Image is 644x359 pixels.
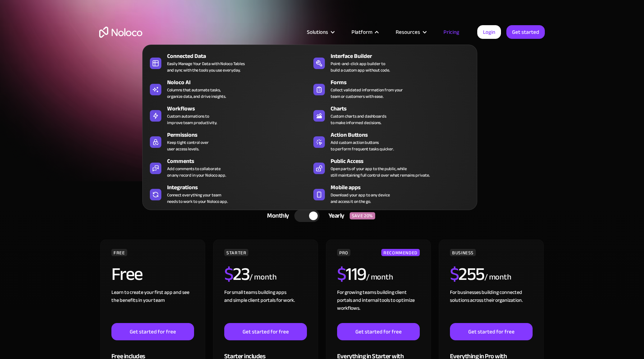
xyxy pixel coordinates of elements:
[450,257,459,291] span: $
[224,249,248,256] div: STARTER
[99,112,545,122] h2: Start for free. Upgrade to support your business at any stage.
[310,103,473,127] a: ChartsCustom charts and dashboardsto make informed decisions.
[146,50,310,75] a: Connected DataEasily Manage Your Data with Noloco Tablesand sync with the tools you use everyday.
[477,25,501,39] a: Login
[111,249,127,256] div: FREE
[351,27,372,37] div: Platform
[434,27,468,37] a: Pricing
[167,139,209,152] div: Keep tight control over user access levels.
[224,257,233,291] span: $
[99,61,545,104] h1: Flexible Pricing Designed for Business
[111,323,194,340] a: Get started for free
[167,192,228,205] div: Connect everything your team needs to work to your Noloco app.
[310,182,473,206] a: Mobile appsDownload your app to any deviceand access it on the go.
[167,165,226,178] div: Add comments to collaborate on any record in your Noloco app.
[167,87,226,100] div: Columns that automate tasks, organize data, and drive insights.
[331,104,477,113] div: Charts
[331,139,394,152] div: Add custom action buttons to perform frequent tasks quicker.
[331,60,390,73] div: Point-and-click app builder to build a custom app without code.
[450,288,533,323] div: For businesses building connected solutions across their organization. ‍
[331,165,430,178] div: Open parts of your app to the public, while still maintaining full control over what remains priv...
[396,27,420,37] div: Resources
[484,272,511,283] div: / month
[331,192,390,205] span: Download your app to any device and access it on the go.
[224,288,307,323] div: For small teams building apps and simple client portals for work. ‍
[99,27,142,38] a: home
[307,27,328,37] div: Solutions
[310,77,473,101] a: FormsCollect validated information from yourteam or customers with ease.
[331,157,477,165] div: Public Access
[331,78,477,87] div: Forms
[337,249,350,256] div: PRO
[167,157,313,165] div: Comments
[450,323,533,340] a: Get started for free
[310,129,473,154] a: Action ButtonsAdd custom action buttonsto perform frequent tasks quicker.
[350,212,375,219] div: SAVE 20%
[111,265,143,283] h2: Free
[331,183,477,192] div: Mobile apps
[506,25,545,39] a: Get started
[224,265,250,283] h2: 23
[337,323,420,340] a: Get started for free
[167,78,313,87] div: Noloco AI
[298,27,342,37] div: Solutions
[224,323,307,340] a: Get started for free
[331,131,477,139] div: Action Buttons
[310,155,473,180] a: Public AccessOpen parts of your app to the public, whilestill maintaining full control over what ...
[146,129,310,154] a: PermissionsKeep tight control overuser access levels.
[142,35,477,210] nav: Platform
[99,188,545,206] div: CHOOSE YOUR PLAN
[342,27,387,37] div: Platform
[258,210,294,221] div: Monthly
[450,249,476,256] div: BUSINESS
[337,265,366,283] h2: 119
[146,155,310,180] a: CommentsAdd comments to collaborateon any record in your Noloco app.
[167,104,313,113] div: Workflows
[331,87,403,100] div: Collect validated information from your team or customers with ease.
[310,50,473,75] a: Interface BuilderPoint-and-click app builder tobuild a custom app without code.
[111,288,194,323] div: Learn to create your first app and see the benefits in your team ‍
[331,113,386,126] div: Custom charts and dashboards to make informed decisions.
[366,272,393,283] div: / month
[167,113,217,126] div: Custom automations to improve team productivity.
[337,288,420,323] div: For growing teams building client portals and internal tools to optimize workflows.
[146,77,310,101] a: Noloco AIColumns that automate tasks,organize data, and drive insights.
[337,257,346,291] span: $
[167,60,245,73] div: Easily Manage Your Data with Noloco Tables and sync with the tools you use everyday.
[146,103,310,127] a: WorkflowsCustom automations toimprove team productivity.
[450,265,484,283] h2: 255
[381,249,420,256] div: RECOMMENDED
[167,131,313,139] div: Permissions
[319,210,350,221] div: Yearly
[146,182,310,206] a: IntegrationsConnect everything your teamneeds to work to your Noloco app.
[167,183,313,192] div: Integrations
[331,52,477,60] div: Interface Builder
[249,272,276,283] div: / month
[387,27,434,37] div: Resources
[167,52,313,60] div: Connected Data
